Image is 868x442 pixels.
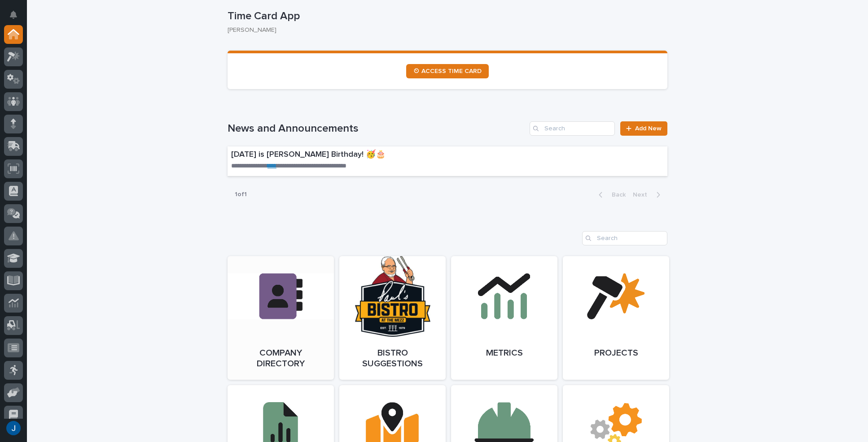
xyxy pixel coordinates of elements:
[635,125,662,132] span: Add New
[620,121,667,136] a: Add New
[4,419,23,438] button: users-avatar
[228,10,664,23] p: Time Card App
[633,192,653,198] span: Next
[339,256,446,380] a: Bistro Suggestions
[228,184,254,206] p: 1 of 1
[231,150,537,160] p: [DATE] is [PERSON_NAME] Birthday! 🥳🎂
[228,122,526,135] h1: News and Announcements
[606,192,626,198] span: Back
[629,191,667,199] button: Next
[228,256,334,380] a: Company Directory
[4,5,23,24] button: Notifications
[413,68,482,74] span: ⏲ ACCESS TIME CARD
[582,231,667,245] input: Search
[11,11,23,25] div: Notifications
[451,256,557,380] a: Metrics
[228,26,660,34] p: [PERSON_NAME]
[406,64,489,78] a: ⏲ ACCESS TIME CARD
[592,191,629,199] button: Back
[563,256,669,380] a: Projects
[530,121,615,136] input: Search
